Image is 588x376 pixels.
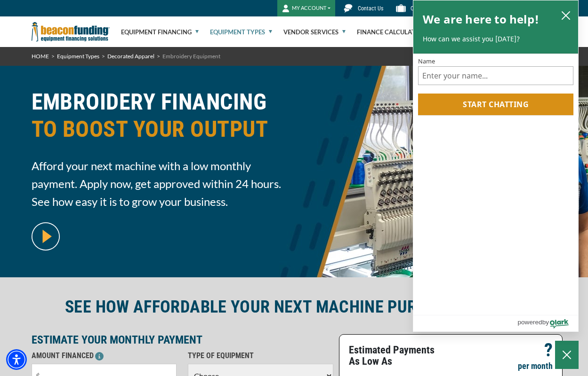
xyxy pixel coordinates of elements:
[32,334,333,345] p: ESTIMATE YOUR MONTHLY PAYMENT
[107,53,154,60] a: Decorated Apparel
[32,88,289,150] h1: EMBROIDERY FINANCING
[6,349,27,370] div: Accessibility Menu
[32,53,49,60] a: HOME
[423,34,569,44] p: How can we assist you [DATE]?
[558,8,573,22] button: close chatbox
[418,58,573,64] label: Name
[517,315,578,331] a: Powered by Olark
[210,17,272,47] a: Equipment Types
[32,157,289,211] span: Afford your next machine with a low monthly payment. Apply now, get approved within 24 hours. See...
[121,17,199,47] a: Equipment Financing
[555,341,579,369] button: Close Chatbox
[542,316,549,328] span: by
[411,5,428,12] span: Careers
[162,53,220,60] span: Embroidery Equipment
[423,10,539,29] h2: We are here to help!
[32,222,60,251] img: video modal pop-up play button
[57,53,99,60] a: Equipment Types
[349,345,445,367] p: Estimated Payments As Low As
[32,296,557,318] h2: SEE HOW AFFORDABLE YOUR NEXT MACHINE PURCHASE CAN BE
[517,316,542,328] span: powered
[418,94,573,115] button: Start chatting
[188,350,333,361] p: TYPE OF EQUIPMENT
[32,350,177,361] p: AMOUNT FINANCED
[283,17,346,47] a: Vendor Services
[358,5,383,12] span: Contact Us
[32,16,110,47] img: Beacon Funding Corporation logo
[32,116,289,143] span: TO BOOST YOUR OUTPUT
[518,360,553,372] p: per month
[544,345,553,356] p: ?
[418,66,573,85] input: Name
[357,17,424,47] a: Finance Calculator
